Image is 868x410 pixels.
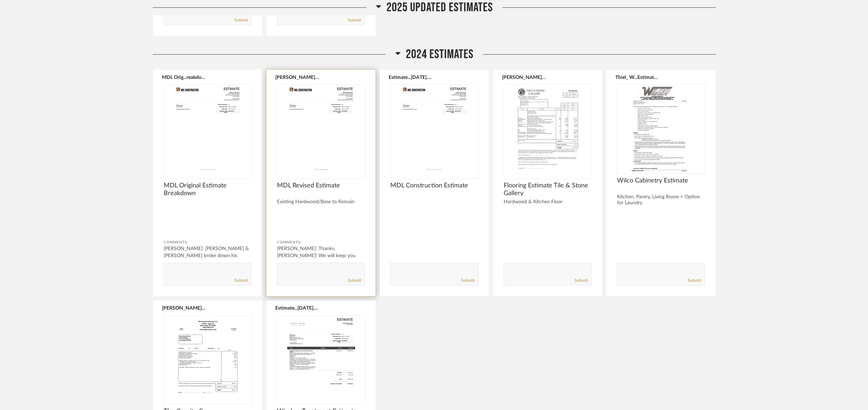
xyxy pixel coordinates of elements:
a: Submit [688,278,701,284]
a: Submit [234,17,248,23]
span: Flooring Estimate Tile & Stone Gallery [504,182,592,197]
img: undefined [504,85,592,173]
div: Comments: [164,239,252,246]
div: 0 [504,85,592,173]
a: Submit [348,278,361,284]
a: Submit [461,278,474,284]
a: Submit [574,278,588,284]
button: Estimate...[DATE].pdf [389,74,433,80]
img: undefined [277,316,365,404]
a: Submit [348,17,361,23]
button: Estimate...[DATE].pdf [275,305,319,311]
a: Submit [234,278,248,284]
div: 0 [277,85,365,173]
button: [PERSON_NAME] Fl...Inc63300.pdf [502,74,546,80]
div: Existing Hardwood/Base to Remain [277,199,365,205]
button: [PERSON_NAME] MD...Estimate.pdf [275,74,319,80]
span: MDL Construction Estimate [390,182,478,190]
div: 0 [164,85,252,173]
button: MDL Orig...reakdown.pdf [162,74,206,80]
div: 0 [390,85,478,173]
span: Wilco Cabinetry Estimate [617,177,705,185]
div: [PERSON_NAME]: Thanks, [PERSON_NAME]! We will keep you posted. I'm thinking we will have ... [277,245,365,266]
span: MDL Original Estimate Breakdown [164,182,252,197]
div: Hardwood & Kitchen Floor [504,199,592,205]
div: [PERSON_NAME]: [PERSON_NAME] & [PERSON_NAME] broke down his original estimate by trade for ... [164,245,252,266]
div: Comments: [277,239,365,246]
img: undefined [390,85,478,173]
button: [PERSON_NAME]...LC_13188.pdf [162,305,206,311]
img: undefined [277,85,365,173]
span: 2024 ESTIMATES [406,47,473,62]
div: Kitchen, Pantry, Living Room + Option for Laundry [617,194,705,206]
img: undefined [164,85,252,173]
button: Thiel_ W...Estimate.pdf [615,74,659,80]
span: MDL Revised Estimate [277,182,365,190]
img: undefined [164,316,252,404]
img: undefined [617,85,705,173]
